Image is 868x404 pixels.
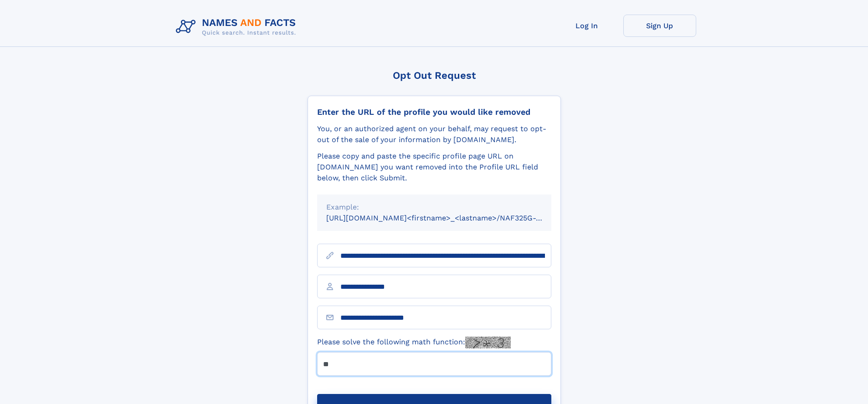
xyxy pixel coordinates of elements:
label: Please solve the following math function: [317,337,511,348]
div: Please copy and paste the specific profile page URL on [DOMAIN_NAME] you want removed into the Pr... [317,151,551,184]
a: Sign Up [623,15,696,37]
div: You, or an authorized agent on your behalf, may request to opt-out of the sale of your informatio... [317,123,551,145]
img: Logo Names and Facts [172,15,303,39]
div: Enter the URL of the profile you would like removed [317,107,551,117]
div: Opt Out Request [308,70,561,81]
small: [URL][DOMAIN_NAME]<firstname>_<lastname>/NAF325G-xxxxxxxx [326,214,569,222]
a: Log In [550,15,623,37]
div: Example: [326,202,542,213]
